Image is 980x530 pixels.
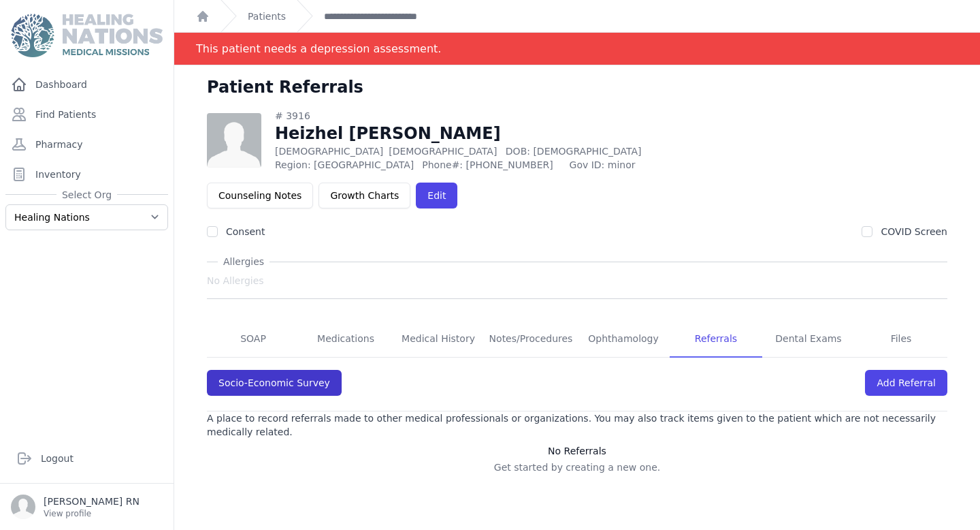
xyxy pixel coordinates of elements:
p: A place to record referrals made to other medical professionals or organizations. You may also tr... [207,411,947,439]
nav: Tabs [207,321,947,358]
p: [DEMOGRAPHIC_DATA] [275,144,717,158]
a: Inventory [5,161,168,188]
p: View profile [44,508,140,519]
a: Files [855,321,947,358]
a: Ophthamology [577,321,670,358]
a: Edit [416,183,457,208]
a: Socio-Economic Survey [207,370,342,396]
a: Dashboard [5,71,168,98]
a: Pharmacy [5,131,168,158]
a: Medical History [392,321,485,358]
a: Dental Exams [762,321,855,358]
span: Phone#: [PHONE_NUMBER] [422,158,561,172]
h1: Heizhel [PERSON_NAME] [275,123,717,144]
label: Consent [226,226,265,237]
span: Region: [GEOGRAPHIC_DATA] [275,158,414,172]
a: Add Referral [865,370,947,396]
p: Get started by creating a new one. [207,461,947,474]
label: COVID Screen [881,226,947,237]
h1: Patient Referrals [207,76,363,98]
a: Logout [11,445,163,472]
button: Counseling Notes [207,183,313,208]
a: [PERSON_NAME] RN View profile [11,495,163,519]
span: DOB: [DEMOGRAPHIC_DATA] [506,146,642,157]
span: Allergies [218,255,269,268]
a: Patients [248,10,286,23]
span: Select Org [56,188,117,202]
h3: No Referrals [207,444,947,458]
img: person-242608b1a05df3501eefc295dc1bc67a.jpg [207,113,261,168]
a: Growth Charts [318,183,410,208]
span: Gov ID: minor [570,158,717,172]
span: [DEMOGRAPHIC_DATA] [389,146,497,157]
span: No Allergies [207,274,264,287]
div: This patient needs a depression assessment. [196,33,441,65]
a: Notes/Procedures [485,321,577,358]
img: Medical Missions EMR [11,14,162,57]
a: SOAP [207,321,299,358]
p: [PERSON_NAME] RN [44,495,140,508]
a: Find Patients [5,101,168,128]
a: Referrals [670,321,762,358]
div: # 3916 [275,109,717,123]
div: Notification [174,33,980,65]
a: Medications [299,321,392,358]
